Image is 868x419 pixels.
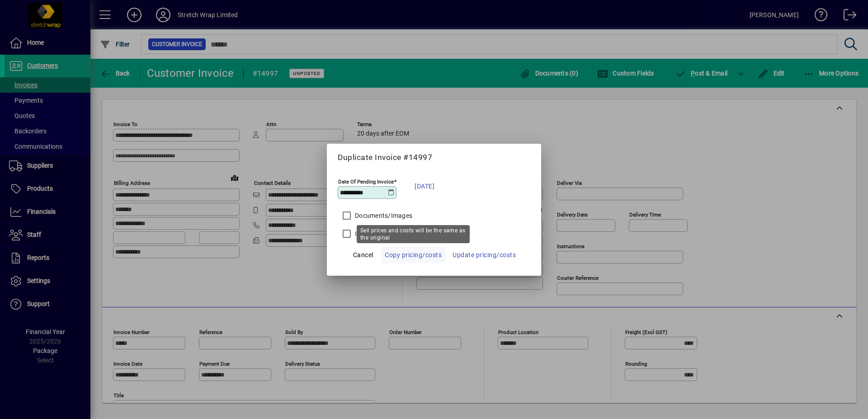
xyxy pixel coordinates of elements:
[338,153,530,162] h5: Duplicate Invoice #14997
[381,247,445,263] button: Copy pricing/costs
[415,181,434,192] span: [DATE]
[349,247,377,263] button: Cancel
[449,247,519,263] button: Update pricing/costs
[357,225,470,243] div: Sell prices and costs will be the same as the original
[353,211,412,220] label: Documents/Images
[353,250,373,260] span: Cancel
[410,175,439,198] button: [DATE]
[453,250,516,260] span: Update pricing/costs
[338,178,394,184] mat-label: Date Of Pending Invoice
[385,250,442,260] span: Copy pricing/costs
